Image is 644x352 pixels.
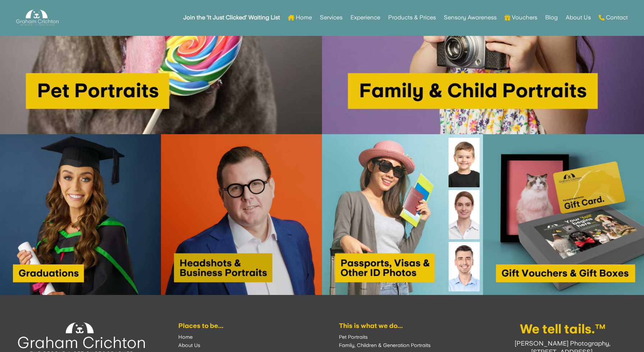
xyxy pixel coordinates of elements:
img: Graham Crichton Photography Logo - Graham Crichton - Belfast Family & Pet Photography Studio [16,8,59,28]
a: Home [178,334,193,340]
a: Blog [545,4,558,32]
a: Family & Child Portraits [322,130,644,135]
a: Experience [350,4,380,32]
span: [PERSON_NAME] Photography, [515,339,611,347]
a: Products & Prices [388,4,436,32]
a: Home [288,4,312,32]
strong: Join the ‘It Just Clicked’ Waiting List [183,15,280,20]
a: Contact [599,4,628,32]
a: Headshots & Business Portraits [161,290,322,296]
img: Headshots & Business Portraits [161,134,322,295]
img: Passport Photo Session [322,134,483,295]
h3: We tell tails.™ [499,323,626,339]
a: About Us [178,342,200,348]
h6: This is what we do... [339,323,466,333]
a: Family, Children & Generation Portraits [339,342,431,348]
a: Pet Portraits [339,334,368,340]
a: Services [320,4,342,32]
a: Vouchers [505,4,537,32]
a: Sensory Awareness [444,4,497,32]
a: Gift Vouchers [483,290,644,296]
img: Gift Vouchers [483,134,644,295]
a: Join the ‘It Just Clicked’ Waiting List [183,4,280,32]
h6: Places to be... [178,323,305,333]
a: Passport Photo Session [322,290,483,296]
a: About Us [566,4,591,32]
